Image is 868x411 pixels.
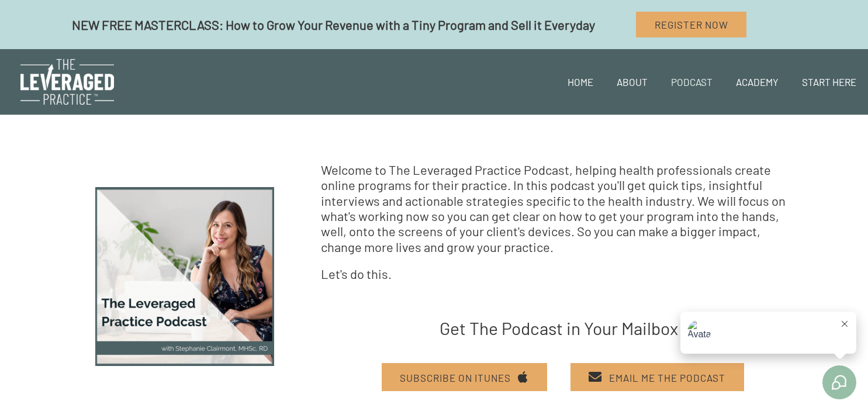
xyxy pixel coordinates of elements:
[556,62,605,102] a: Home
[321,162,796,254] h5: Welcome to The Leveraged Practice Podcast, helping health professionals create online programs fo...
[382,363,547,392] a: Subscribe on Itunes
[724,62,790,102] a: Academy
[95,187,275,367] img: The-leveraged-practice-podcast-stephanie-clairmont
[72,17,595,32] span: NEW FREE MASTERCLASS: How to Grow Your Revenue with a Tiny Program and Sell it Everyday
[636,12,746,37] a: Register Now
[790,62,868,102] a: Start Here
[605,62,659,102] a: About
[321,266,796,281] h5: Let's do this.
[609,371,725,383] span: Email Me The Podcast
[659,62,724,102] a: Podcast
[570,363,744,392] a: Email Me The Podcast
[400,371,511,383] span: Subscribe on Itunes
[655,19,728,30] span: Register Now
[547,62,868,102] nav: Site Navigation
[440,317,678,339] span: Get The Podcast in Your Mailbox
[20,59,114,105] img: The Leveraged Practice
